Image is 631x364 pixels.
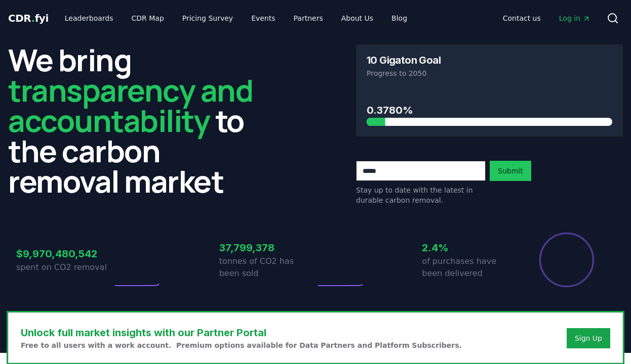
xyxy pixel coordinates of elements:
[367,68,612,78] p: Progress to 2050
[559,13,590,23] span: Log in
[567,328,610,348] button: Sign Up
[367,103,612,118] h3: 0.3780%
[243,9,283,27] a: Events
[495,9,599,27] nav: Main
[383,9,415,27] a: Blog
[367,55,441,65] h3: 10 Gigaton Goal
[551,9,599,27] a: Log in
[538,232,595,288] div: Percentage of sales delivered
[124,9,172,27] a: CDR Map
[495,9,549,27] a: Contact us
[333,9,381,27] a: About Us
[21,325,462,340] h3: Unlock full market insights with our Partner Portal
[575,333,602,343] a: Sign Up
[31,12,35,24] span: .
[8,69,253,141] span: transparency and accountability
[422,255,518,280] p: of purchases have been delivered
[286,9,331,27] a: Partners
[8,12,49,24] span: CDR fyi
[16,261,112,274] p: spent on CO2 removal
[21,340,462,350] p: Free to all users with a work account. Premium options available for Data Partners and Platform S...
[219,255,315,280] p: tonnes of CO2 has been sold
[57,9,415,27] nav: Main
[16,246,112,261] h3: $9,970,480,542
[219,240,315,255] h3: 37,799,378
[8,11,49,25] a: CDR.fyi
[356,185,486,205] p: Stay up to date with the latest in durable carbon removal.
[174,9,241,27] a: Pricing Survey
[422,240,518,255] h3: 2.4%
[57,9,122,27] a: Leaderboards
[490,161,531,181] button: Submit
[8,44,275,196] h2: We bring to the carbon removal market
